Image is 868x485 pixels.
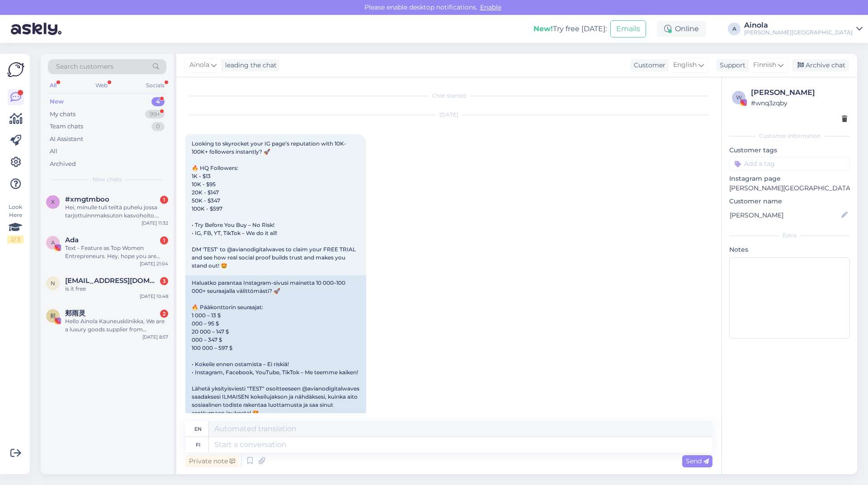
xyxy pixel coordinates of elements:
[729,245,850,254] p: Notes
[792,59,849,71] div: Archive chat
[50,135,83,144] div: AI Assistant
[65,244,168,260] div: Text - Feature as Top Women Entrepreneurs. Hey, hope you are doing well! We are doing a special f...
[729,157,850,170] input: Add a tag
[160,196,168,204] div: 1
[189,60,209,70] span: Ainola
[192,140,357,269] span: Looking to skyrocket your IG page’s reputation with 10K-100K+ followers instantly? 🚀 🔥 HQ Followe...
[185,455,239,467] div: Private note
[142,220,168,226] div: [DATE] 11:32
[610,20,646,38] button: Emails
[65,309,85,317] span: 郏雨灵
[65,195,109,203] span: #xmgtmboo
[533,24,607,34] div: Try free [DATE]:
[222,61,277,70] div: leading the chat
[65,317,168,334] div: Hello Ainola Kauneusklinikka, We are a luxury goods supplier from [GEOGRAPHIC_DATA], offering top...
[144,80,166,91] div: Socials
[93,175,122,184] span: New chats
[7,61,24,78] img: Askly Logo
[50,160,76,169] div: Archived
[151,97,165,106] div: 4
[729,197,850,206] p: Customer name
[729,146,850,155] p: Customer tags
[630,61,665,70] div: Customer
[65,285,168,293] div: is it free
[65,277,159,285] span: naariahfeh0@gmail.com
[48,80,58,91] div: All
[673,60,697,70] span: English
[145,110,165,119] div: 99+
[50,97,64,106] div: New
[716,61,745,70] div: Support
[729,184,850,193] p: [PERSON_NAME][GEOGRAPHIC_DATA]
[51,280,55,287] span: n
[751,87,847,98] div: [PERSON_NAME]
[160,310,168,318] div: 2
[729,174,850,184] p: Instagram page
[185,275,366,421] div: Haluatko parantaa Instagram-sivusi mainetta 10 000–100 000+ seuraajalla välittömästi? 🚀 🔥 Pääkont...
[65,203,168,220] div: Hei, minulle tuli teiltä puhelu jossa tarjottuinnmaksuton kasvohoito. Olihan se teiltä eikä mikää...
[185,92,712,100] div: Chat started
[51,239,55,246] span: A
[56,62,113,71] span: Search customers
[744,22,853,29] div: Ainola
[736,94,742,101] span: w
[65,236,79,244] span: Ada
[94,80,109,91] div: Web
[686,457,709,465] span: Send
[729,132,850,140] div: Customer information
[753,60,776,70] span: Finnish
[140,293,168,300] div: [DATE] 10:48
[142,334,168,340] div: [DATE] 8:57
[50,312,56,319] span: 郏
[50,122,83,131] div: Team chats
[194,421,202,437] div: en
[50,110,75,119] div: My chats
[477,3,504,11] span: Enable
[744,29,853,36] div: [PERSON_NAME][GEOGRAPHIC_DATA]
[744,22,863,36] a: Ainola[PERSON_NAME][GEOGRAPHIC_DATA]
[751,98,847,108] div: # wnq3zqby
[160,236,168,245] div: 1
[7,235,24,244] div: 2 / 3
[730,210,840,220] input: Add name
[728,23,741,35] div: A
[657,21,706,37] div: Online
[160,277,168,285] div: 3
[729,231,850,240] div: Extra
[140,260,168,267] div: [DATE] 21:04
[185,111,712,119] div: [DATE]
[196,437,200,452] div: fi
[533,24,553,33] b: New!
[7,203,24,244] div: Look Here
[151,122,165,131] div: 0
[51,198,55,205] span: x
[50,147,57,156] div: All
